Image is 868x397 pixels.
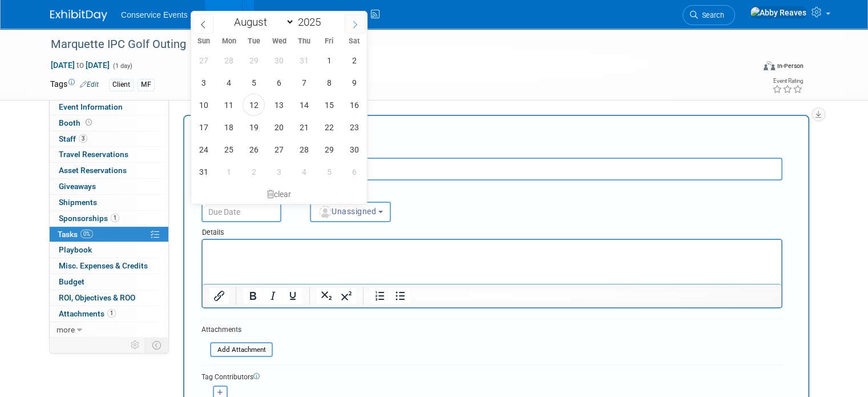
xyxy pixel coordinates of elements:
span: September 6, 2025 [343,161,365,183]
td: Personalize Event Tab Strip [126,338,146,352]
button: Underline [283,288,302,304]
span: Mon [216,38,241,45]
input: Name of task or a short description [201,158,782,181]
span: August 26, 2025 [243,138,265,161]
a: Search [683,5,735,25]
span: August 3, 2025 [192,71,215,94]
a: Event Information [50,99,168,115]
span: Unassigned [318,207,376,216]
a: Asset Reservations [50,163,168,178]
span: more [56,325,75,334]
span: Travel Reservations [59,150,128,159]
img: Abby Reaves [750,6,807,19]
span: Shipments [59,198,97,207]
span: Attachments [59,309,116,318]
span: August 16, 2025 [343,94,365,116]
td: Tags [50,78,99,91]
span: August 29, 2025 [318,138,340,161]
span: Wed [267,38,292,45]
div: Event Rating [772,78,803,84]
span: August 28, 2025 [293,138,315,161]
select: Month [229,15,294,29]
span: Giveaways [59,182,96,191]
div: Attachments [201,325,273,335]
span: August 13, 2025 [268,94,290,116]
span: Tue [241,38,267,45]
span: Sat [342,38,367,45]
span: to [75,61,86,70]
span: August 17, 2025 [192,116,215,138]
span: 1 [107,309,116,318]
button: Italic [263,288,282,304]
span: August 27, 2025 [268,138,290,161]
span: 1 [111,214,119,222]
span: Booth [59,118,94,127]
a: Misc. Expenses & Credits [50,258,168,274]
span: [DATE] [DATE] [50,60,110,70]
span: July 31, 2025 [293,49,315,71]
span: Sponsorships [59,214,119,223]
span: August 31, 2025 [192,161,215,183]
span: August 12, 2025 [243,94,265,116]
span: Conservice Events [121,10,188,19]
span: August 24, 2025 [192,138,215,161]
div: Assigned to [310,190,442,202]
a: Shipments [50,195,168,210]
button: Bullet list [390,288,410,304]
span: August 22, 2025 [318,116,340,138]
span: August 25, 2025 [217,138,240,161]
span: August 20, 2025 [268,116,290,138]
div: In-Person [777,62,804,70]
div: Short Description [201,146,782,158]
a: Staff3 [50,131,168,147]
a: Attachments1 [50,306,168,322]
span: August 14, 2025 [293,94,315,116]
span: August 5, 2025 [243,71,265,94]
span: Fri [317,38,342,45]
span: July 30, 2025 [268,49,290,71]
span: Booth not reserved yet [83,118,94,127]
input: Year [294,15,329,29]
span: Tasks [58,230,93,239]
div: clear [191,185,367,204]
span: Event Information [59,102,123,111]
span: August 9, 2025 [343,71,365,94]
span: (1 day) [112,62,132,70]
span: July 28, 2025 [217,49,240,71]
button: Subscript [317,288,336,304]
button: Insert/edit link [209,288,229,304]
div: Tag Contributors [201,370,782,382]
span: September 2, 2025 [243,161,265,183]
button: Superscript [337,288,356,304]
span: August 23, 2025 [343,116,365,138]
div: Details [201,222,782,239]
a: ROI, Objectives & ROO [50,290,168,306]
a: Tasks0% [50,227,168,242]
td: Toggle Event Tabs [146,338,169,352]
img: Format-Inperson.png [764,61,775,70]
input: Due Date [201,202,281,222]
div: New Task [201,128,782,141]
a: more [50,322,168,338]
button: Numbered list [370,288,390,304]
span: Search [698,11,724,19]
span: 0% [80,230,93,238]
a: Edit [80,81,99,89]
a: Sponsorships1 [50,211,168,226]
span: ROI, Objectives & ROO [59,293,135,302]
span: September 4, 2025 [293,161,315,183]
a: Playbook [50,242,168,258]
span: Sun [191,38,216,45]
span: August 8, 2025 [318,71,340,94]
span: July 29, 2025 [243,49,265,71]
div: Client [109,79,134,91]
span: September 5, 2025 [318,161,340,183]
span: August 2, 2025 [343,49,365,71]
span: August 4, 2025 [217,71,240,94]
span: August 10, 2025 [192,94,215,116]
span: Playbook [59,245,92,254]
span: August 6, 2025 [268,71,290,94]
span: September 1, 2025 [217,161,240,183]
span: August 18, 2025 [217,116,240,138]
